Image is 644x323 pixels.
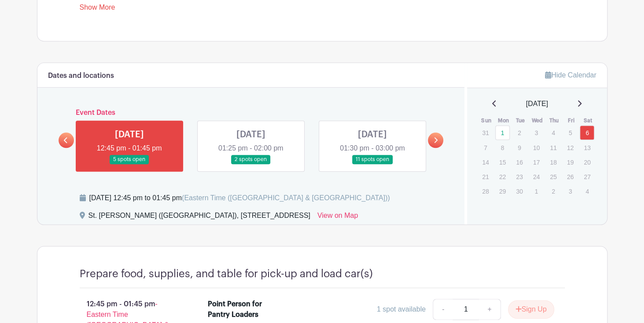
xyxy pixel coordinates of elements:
[512,126,526,139] p: 2
[579,116,596,125] th: Sat
[48,72,114,80] h6: Dates and locations
[377,304,426,315] div: 1 spot available
[529,170,544,184] p: 24
[74,109,428,117] h6: Event Dates
[478,170,493,184] p: 21
[478,141,493,154] p: 7
[563,170,578,184] p: 26
[580,155,594,169] p: 20
[433,299,453,320] a: -
[478,155,493,169] p: 14
[529,155,544,169] p: 17
[545,71,596,79] a: Hide Calendar
[546,155,560,169] p: 18
[529,126,544,139] p: 3
[526,99,548,109] span: [DATE]
[529,184,544,198] p: 1
[508,300,554,319] button: Sign Up
[80,268,373,280] h4: Prepare food, supplies, and table for pick-up and load car(s)
[512,170,526,184] p: 23
[495,116,512,125] th: Mon
[563,126,578,139] p: 5
[529,141,544,154] p: 10
[580,141,594,154] p: 13
[512,141,526,154] p: 9
[512,155,526,169] p: 16
[495,170,510,184] p: 22
[80,4,115,15] a: Show More
[478,299,500,320] a: +
[317,210,358,224] a: View on Map
[580,170,594,184] p: 27
[545,116,563,125] th: Thu
[478,184,493,198] p: 28
[495,125,510,140] a: 1
[89,193,390,203] div: [DATE] 12:45 pm to 01:45 pm
[546,170,560,184] p: 25
[546,141,560,154] p: 11
[495,184,510,198] p: 29
[182,194,390,202] span: (Eastern Time ([GEOGRAPHIC_DATA] & [GEOGRAPHIC_DATA]))
[512,184,526,198] p: 30
[495,141,510,154] p: 8
[512,116,529,125] th: Tue
[495,155,510,169] p: 15
[563,116,580,125] th: Fri
[563,155,578,169] p: 19
[546,126,560,139] p: 4
[478,126,493,139] p: 31
[563,184,578,198] p: 3
[580,125,594,140] a: 6
[580,184,594,198] p: 4
[546,184,560,198] p: 2
[88,210,310,224] div: St. [PERSON_NAME] ([GEOGRAPHIC_DATA]), [STREET_ADDRESS]
[208,299,284,320] div: Point Person for Pantry Loaders
[478,116,495,125] th: Sun
[529,116,546,125] th: Wed
[563,141,578,154] p: 12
